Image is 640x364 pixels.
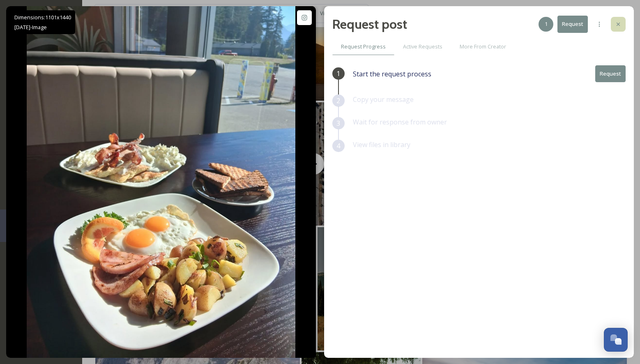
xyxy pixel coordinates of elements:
[336,69,340,78] span: 1
[353,117,447,127] span: Wait for response from owner
[14,14,71,21] span: Dimensions: 1101 x 1440
[14,23,47,31] span: [DATE] - Image
[604,328,628,352] button: Open Chat
[341,43,386,51] span: Request Progress
[557,16,588,32] button: Request
[336,141,340,151] span: 4
[353,95,414,104] span: Copy your message
[353,140,410,149] span: View files in library
[353,69,431,79] span: Start the request process
[403,43,442,51] span: Active Requests
[595,65,626,82] button: Request
[336,96,340,106] span: 2
[336,118,340,128] span: 3
[545,20,548,28] span: 1
[27,6,295,358] img: Enjoy Fresh and Fast breakfast 9.99 only.... #helathy #hopebc #restaurant #food #bestvacations #s...
[460,43,506,51] span: More From Creator
[332,14,407,34] h2: Request post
